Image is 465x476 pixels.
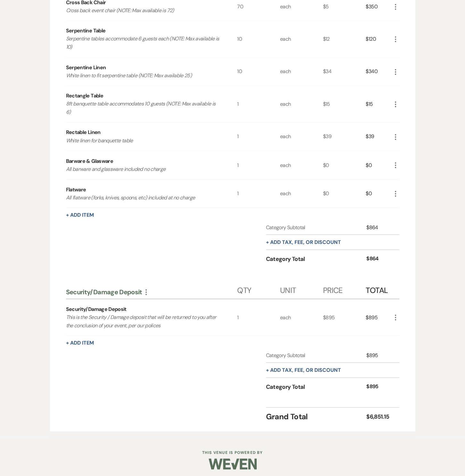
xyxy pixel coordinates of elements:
[323,180,366,208] div: $0
[323,122,366,151] div: $39
[66,71,220,80] p: White linen to fit serpentine table (NOTE: Max available 25)
[66,157,113,165] div: Barware & Glasware
[366,299,391,335] div: $895
[66,313,220,329] p: This is the Security / Damage deposit that will be returned to you after the conclusion of your e...
[366,279,391,298] div: Total
[366,255,391,263] div: $864
[66,136,220,145] p: White linen for banquette table
[66,35,220,51] p: Serpentine tables accommodate 6 guests each (NOTE: Max available is 10)
[366,151,391,179] div: $0
[366,21,391,57] div: $120
[237,86,280,122] div: 1
[66,288,237,296] div: Security/Damage Deposit
[66,100,220,116] p: 8ft banquette table accommodates 10 guests (NOTE: Max available is 6)
[366,122,391,151] div: $39
[237,299,280,335] div: 1
[66,129,101,136] div: Rectable Linen
[366,412,391,421] div: $6,851.15
[323,86,366,122] div: $15
[66,6,220,15] p: Cross back event chair (NOTE: Max available is 72)
[366,180,391,208] div: $0
[280,299,323,335] div: each
[66,27,106,35] div: Serpentine Table
[66,186,86,193] div: Flatware
[280,151,323,179] div: each
[66,212,94,217] button: + Add Item
[280,122,323,151] div: each
[366,382,391,391] div: $895
[66,92,103,100] div: Rectangle Table
[66,305,127,313] div: Security/Damage Deposit
[266,382,367,391] div: Category Total
[66,340,94,345] button: + Add Item
[237,122,280,151] div: 1
[366,351,391,359] div: $895
[237,21,280,57] div: 10
[323,299,366,335] div: $895
[323,58,366,86] div: $34
[266,411,367,422] div: Grand Total
[266,351,367,359] div: Category Subtotal
[280,279,323,298] div: Unit
[209,453,257,475] img: Weven Logo
[280,86,323,122] div: each
[280,21,323,57] div: each
[280,180,323,208] div: each
[237,279,280,298] div: Qty
[266,255,367,263] div: Category Total
[366,86,391,122] div: $15
[66,64,106,71] div: Serpentine Linen
[323,279,366,298] div: Price
[366,223,391,231] div: $864
[237,180,280,208] div: 1
[237,58,280,86] div: 10
[266,223,367,231] div: Category Subtotal
[323,151,366,179] div: $0
[280,58,323,86] div: each
[266,367,341,372] button: + Add tax, fee, or discount
[66,165,220,173] p: All barware and glassware included no charge
[323,21,366,57] div: $12
[266,239,341,245] button: + Add tax, fee, or discount
[366,58,391,86] div: $340
[66,193,220,202] p: All flatware (forks, knives, spoons, etc) included at no charge
[237,151,280,179] div: 1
